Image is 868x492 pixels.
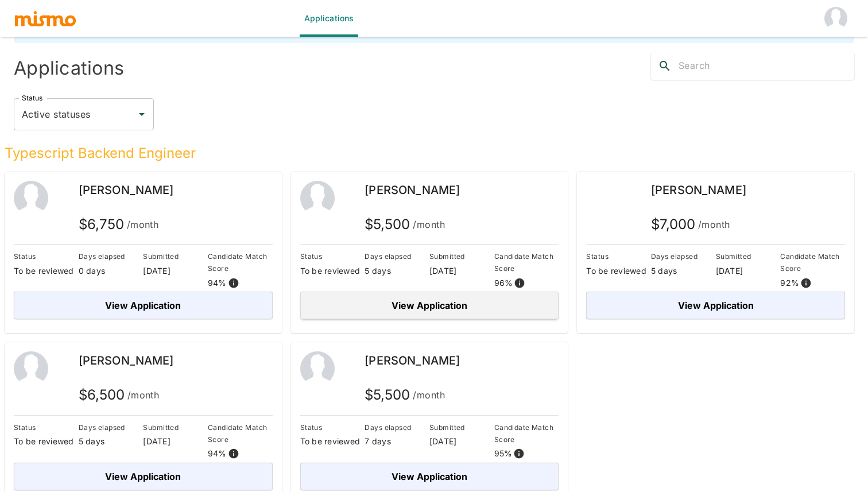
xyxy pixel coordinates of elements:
p: Submitted [429,421,494,433]
p: Candidate Match Score [208,421,273,445]
h5: $ 6,750 [79,215,159,234]
span: /month [413,387,445,403]
img: 2Q== [300,181,335,215]
input: Search [679,57,854,75]
p: [DATE] [429,436,494,447]
svg: View resume score details [228,448,239,459]
p: 0 days [79,265,144,277]
p: Candidate Match Score [494,250,559,274]
p: To be reviewed [300,265,365,277]
svg: View resume score details [228,277,239,289]
p: Candidate Match Score [208,250,273,274]
p: 7 days [365,436,429,447]
p: Status [300,250,365,262]
svg: View resume score details [514,277,525,289]
p: [DATE] [143,436,208,447]
span: /month [127,387,160,403]
p: To be reviewed [300,436,365,447]
button: search [651,52,679,80]
p: [DATE] [716,265,781,277]
p: Status [586,250,651,262]
p: Days elapsed [79,421,144,433]
img: Starsling HM [824,7,847,30]
span: [PERSON_NAME] [365,183,460,197]
p: Submitted [716,250,781,262]
h5: Typescript Backend Engineer [5,144,854,162]
svg: View resume score details [800,277,812,289]
button: View Application [14,292,273,319]
p: Submitted [143,250,208,262]
p: Submitted [429,250,494,262]
p: Days elapsed [651,250,716,262]
span: [PERSON_NAME] [651,183,746,197]
p: [DATE] [429,265,494,277]
button: View Application [586,292,845,319]
p: 5 days [651,265,716,277]
p: Days elapsed [365,421,429,433]
img: 9jz1evcmvyir109p1jqt8g5u4s46 [586,181,621,215]
p: Status [14,421,79,433]
h4: Applications [14,57,429,80]
img: 2Q== [14,351,48,386]
h5: $ 6,500 [79,386,160,404]
img: 2Q== [14,181,48,215]
span: /month [127,216,159,233]
span: /month [413,216,445,233]
img: logo [14,10,77,27]
p: To be reviewed [586,265,651,277]
p: 94 % [208,448,227,459]
button: Open [134,106,150,122]
p: 96 % [494,277,513,289]
p: Days elapsed [365,250,429,262]
p: Days elapsed [79,250,144,262]
span: [PERSON_NAME] [365,354,460,367]
button: View Application [14,463,273,490]
svg: View resume score details [513,448,525,459]
p: 5 days [365,265,429,277]
p: 5 days [79,436,144,447]
p: 95 % [494,448,513,459]
p: 94 % [208,277,227,289]
span: /month [698,216,730,233]
p: To be reviewed [14,265,79,277]
h5: $ 7,000 [651,215,730,234]
h5: $ 5,500 [365,386,445,404]
p: Candidate Match Score [780,250,845,274]
span: [PERSON_NAME] [79,183,174,197]
p: Status [14,250,79,262]
label: Status [22,93,42,103]
button: View Application [300,292,559,319]
p: Candidate Match Score [494,421,559,445]
img: 2Q== [300,351,335,386]
p: [DATE] [143,265,208,277]
p: Status [300,421,365,433]
p: Submitted [143,421,208,433]
p: To be reviewed [14,436,79,447]
button: View Application [300,463,559,490]
p: 92 % [780,277,799,289]
span: [PERSON_NAME] [79,354,174,367]
h5: $ 5,500 [365,215,445,234]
